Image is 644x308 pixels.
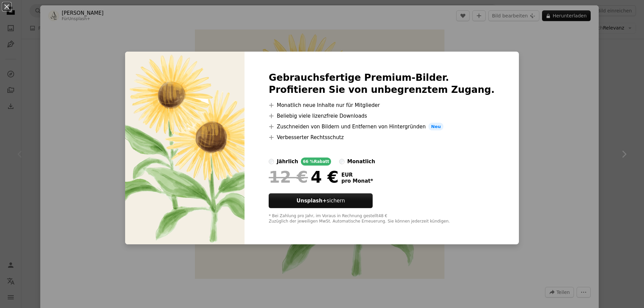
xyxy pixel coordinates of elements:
img: premium_vector-1708310755209-aa146fc06317 [125,52,245,245]
div: * Bei Zahlung pro Jahr, im Voraus in Rechnung gestellt 48 € Zuzüglich der jeweiligen MwSt. Automa... [269,213,495,224]
li: Verbesserter Rechtsschutz [269,133,495,141]
span: EUR [341,172,373,178]
button: Unsplash+sichern [269,193,373,208]
span: pro Monat * [341,178,373,184]
h2: Gebrauchsfertige Premium-Bilder. Profitieren Sie von unbegrenztem Zugang. [269,72,495,96]
span: Neu [428,123,443,131]
div: 4 € [269,168,338,186]
li: Monatlich neue Inhalte nur für Mitglieder [269,101,495,109]
li: Zuschneiden von Bildern und Entfernen von Hintergründen [269,123,495,131]
div: jährlich [277,158,298,166]
div: monatlich [347,158,375,166]
input: jährlich66 %Rabatt [269,159,274,164]
strong: Unsplash+ [297,198,327,204]
span: 12 € [269,168,308,186]
div: 66 % Rabatt [301,158,331,166]
input: monatlich [339,159,344,164]
li: Beliebig viele lizenzfreie Downloads [269,112,495,120]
